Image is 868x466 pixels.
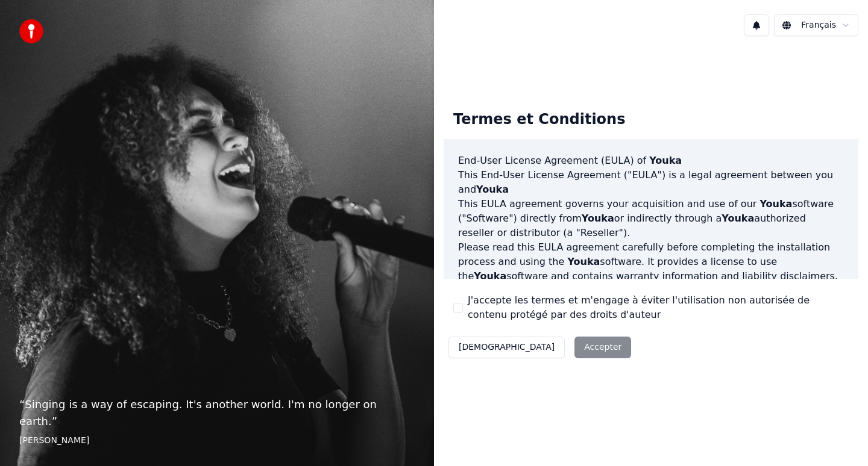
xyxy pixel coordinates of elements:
p: This EULA agreement governs your acquisition and use of our software ("Software") directly from o... [458,197,844,240]
p: This End-User License Agreement ("EULA") is a legal agreement between you and [458,168,844,197]
p: “ Singing is a way of escaping. It's another world. I'm no longer on earth. ” [19,396,415,430]
span: Youka [759,198,792,210]
span: Youka [722,213,754,224]
h3: End-User License Agreement (EULA) of [458,154,844,168]
footer: [PERSON_NAME] [19,435,415,447]
div: Termes et Conditions [444,101,635,139]
button: [DEMOGRAPHIC_DATA] [448,337,565,358]
p: Please read this EULA agreement carefully before completing the installation process and using th... [458,240,844,284]
span: Youka [476,184,509,195]
label: J'accepte les termes et m'engage à éviter l'utilisation non autorisée de contenu protégé par des ... [468,293,849,322]
span: Youka [582,213,614,224]
span: Youka [649,155,682,166]
img: youka [19,19,43,43]
span: Youka [474,270,506,282]
span: Youka [567,256,600,267]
